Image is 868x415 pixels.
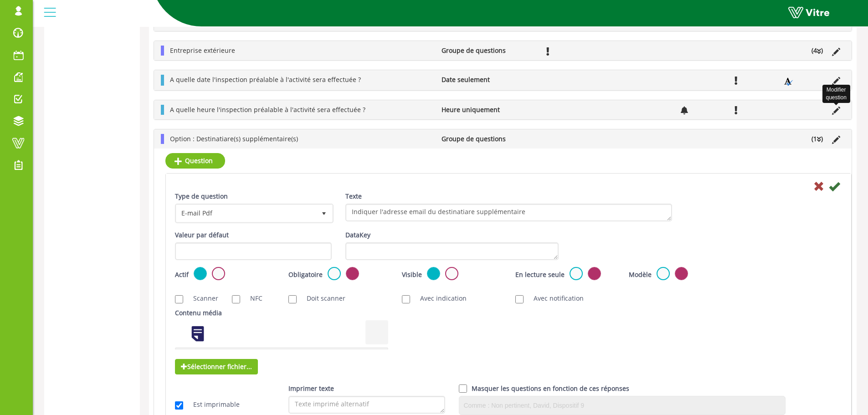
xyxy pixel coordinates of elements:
label: Texte [345,191,362,201]
li: (1 ) [807,134,827,144]
textarea: Indiquer l'adresse email du destinatiare supplémentaire [345,204,672,221]
label: Valeur par défaut [175,230,229,240]
label: Contenu média [175,308,222,318]
span: E-mail Pdf [176,205,316,221]
input: Doit scanner [288,295,297,303]
label: Masquer les questions en fonction de ces réponses [472,384,629,394]
input: Est imprimable [175,401,183,410]
label: Scanner [184,293,218,303]
li: (4 ) [807,46,827,56]
label: Avec notification [524,293,584,303]
li: Groupe de questions [437,134,539,144]
label: Est imprimable [184,400,240,410]
input: Avec indication [402,295,410,303]
label: NFC [241,293,262,303]
label: Actif [175,270,189,280]
label: Visible [402,270,422,280]
span: Option : Destinatiare(s) supplémentaire(s) [170,134,298,143]
input: Scanner [175,295,183,303]
label: En lecture seule [515,270,565,280]
li: Heure uniquement [437,105,539,115]
label: Avec indication [411,293,467,303]
input: NFC [232,295,240,303]
label: Obligatoire [288,270,323,280]
span: A quelle heure l'inspection préalable à l'activité sera effectuée ? [170,105,365,114]
li: Date seulement [437,75,539,85]
a: Question [165,153,225,169]
li: Groupe de questions [437,46,539,56]
span: Sélectionner fichier... [175,359,258,374]
label: Modèle [629,270,652,280]
label: Doit scanner [298,293,345,303]
label: DataKey [345,230,370,240]
input: Hide question based on answer [459,384,467,393]
span: A quelle date l'inspection préalable à l'activité sera effectuée ? [170,75,361,84]
label: Imprimer texte [288,384,334,394]
label: Type de question [175,191,228,201]
input: Avec notification [515,295,524,303]
div: Modifier question [822,85,850,103]
span: select [316,205,332,221]
span: Entreprise extérieure [170,46,235,55]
